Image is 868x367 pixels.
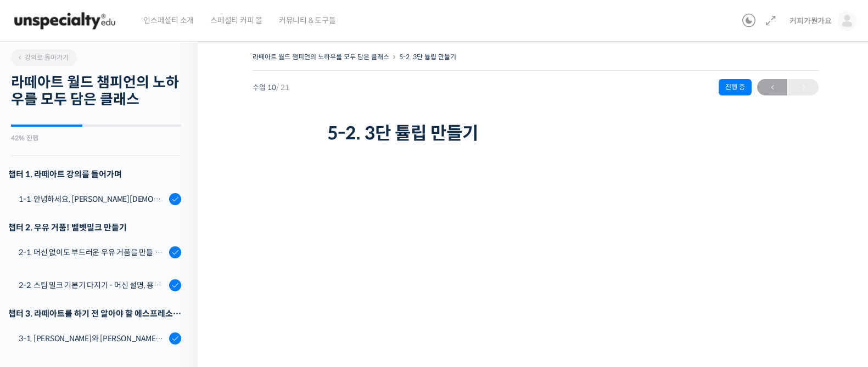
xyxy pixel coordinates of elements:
[276,83,289,92] span: / 21
[16,53,69,61] span: 강의로 돌아가기
[8,167,181,182] h3: 챕터 1. 라떼아트 강의를 들어가며
[399,53,456,61] a: 5-2. 3단 튤립 만들기
[11,74,181,108] h2: 라떼아트 월드 챔피언의 노하우를 모두 담은 클래스
[8,306,181,321] div: 챕터 3. 라떼아트를 하기 전 알아야 할 에스프레소 지식
[19,193,166,205] div: 1-1. 안녕하세요, [PERSON_NAME][DEMOGRAPHIC_DATA][PERSON_NAME]입니다.
[757,80,787,95] span: ←
[253,53,389,61] a: 라떼아트 월드 챔피언의 노하우를 모두 담은 클래스
[19,332,166,345] div: 3-1. [PERSON_NAME]와 [PERSON_NAME], [PERSON_NAME]과 백플러싱이 라떼아트에 미치는 영향
[11,135,181,142] div: 42% 진행
[19,279,166,291] div: 2-2. 스팀 밀크 기본기 다지기 - 머신 설명, 용어 설명, 스팀 공기가 생기는 이유
[327,123,744,144] h1: 5-2. 3단 튤립 만들기
[757,79,787,95] a: ←이전
[719,79,752,95] div: 진행 중
[8,220,181,235] div: 챕터 2. 우유 거품! 벨벳밀크 만들기
[11,49,77,66] a: 강의로 돌아가기
[19,246,166,258] div: 2-1. 머신 없이도 부드러운 우유 거품을 만들 수 있어요 (프렌치 프레스)
[253,84,289,91] span: 수업 10
[789,16,832,26] span: 커피가뭔가요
